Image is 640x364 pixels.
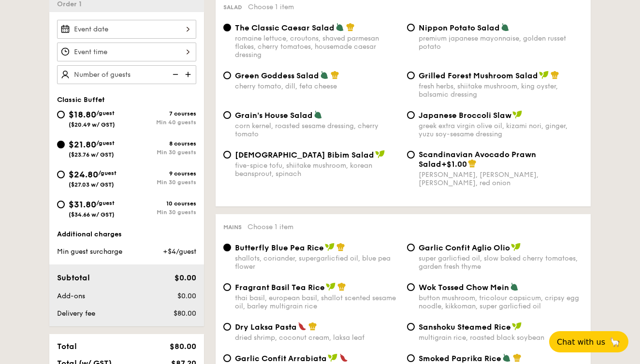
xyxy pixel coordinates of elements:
[419,111,511,120] span: Japanese Broccoli Slaw
[298,322,306,331] img: icon-spicy.37a8142b.svg
[223,72,231,79] input: Green Goddess Saladcherry tomato, dill, feta cheese
[419,243,510,252] span: Garlic Confit Aglio Olio
[223,244,231,251] input: Butterfly Blue Pea Riceshallots, coriander, supergarlicfied oil, blue pea flower
[127,170,196,177] div: 9 courses
[69,139,96,150] span: $21.80
[57,273,90,282] span: Subtotal
[235,334,399,342] div: dried shrimp, coconut cream, laksa leaf
[127,209,196,216] div: Min 30 guests
[308,322,317,331] img: icon-chef-hat.a58ddaea.svg
[57,201,65,208] input: $31.80/guest($34.66 w/ GST)10 coursesMin 30 guests
[175,273,196,282] span: $0.00
[512,322,522,331] img: icon-vegan.f8ff3823.svg
[57,342,77,351] span: Total
[163,248,196,256] span: +$4/guest
[235,243,324,252] span: Butterfly Blue Pea Rice
[127,149,196,156] div: Min 30 guests
[57,248,122,256] span: Min guest surcharge
[235,122,399,138] div: corn kernel, roasted sesame dressing, cherry tomato
[174,309,196,318] span: $80.00
[419,82,583,99] div: fresh herbs, shiitake mushroom, king oyster, balsamic dressing
[57,171,65,178] input: $24.80/guest($27.03 w/ GST)9 coursesMin 30 guests
[336,243,345,251] img: icon-chef-hat.a58ddaea.svg
[96,200,115,206] span: /guest
[98,170,116,176] span: /guest
[419,294,583,310] div: button mushroom, tricolour capsicum, cripsy egg noodle, kikkoman, super garlicfied oil
[235,283,325,292] span: Fragrant Basil Tea Rice
[127,179,196,186] div: Min 30 guests
[223,323,231,331] input: Dry Laksa Pastadried shrimp, coconut cream, laksa leaf
[167,65,182,84] img: icon-reduce.1d2dbef1.svg
[419,150,536,169] span: Scandinavian Avocado Prawn Salad
[235,254,399,271] div: shallots, coriander, supergarlicfied oil, blue pea flower
[326,282,335,291] img: icon-vegan.f8ff3823.svg
[325,243,335,251] img: icon-vegan.f8ff3823.svg
[407,72,415,79] input: Grilled Forest Mushroom Saladfresh herbs, shiitake mushroom, king oyster, balsamic dressing
[235,23,335,32] span: The Classic Caesar Salad
[335,23,344,31] img: icon-vegetarian.fe4039eb.svg
[57,43,196,61] input: Event time
[512,110,522,119] img: icon-vegan.f8ff3823.svg
[407,283,415,291] input: Wok Tossed Chow Meinbutton mushroom, tricolour capsicum, cripsy egg noodle, kikkoman, super garli...
[223,224,242,231] span: Mains
[314,110,322,119] img: icon-vegetarian.fe4039eb.svg
[346,23,355,31] img: icon-chef-hat.a58ddaea.svg
[513,353,522,362] img: icon-chef-hat.a58ddaea.svg
[235,71,319,80] span: Green Goddess Salad
[57,96,105,104] span: Classic Buffet
[539,71,549,79] img: icon-vegan.f8ff3823.svg
[96,140,115,146] span: /guest
[337,282,346,291] img: icon-chef-hat.a58ddaea.svg
[510,282,519,291] img: icon-vegetarian.fe4039eb.svg
[375,150,385,159] img: icon-vegan.f8ff3823.svg
[69,151,114,158] span: ($23.76 w/ GST)
[57,65,196,84] input: Number of guests
[235,294,399,310] div: thai basil, european basil, shallot scented sesame oil, barley multigrain rice
[419,122,583,138] div: greek extra virgin olive oil, kizami nori, ginger, yuzu soy-sesame dressing
[69,211,115,218] span: ($34.66 w/ GST)
[419,23,500,32] span: Nippon Potato Salad
[57,309,95,318] span: Delivery fee
[223,283,231,291] input: Fragrant Basil Tea Ricethai basil, european basil, shallot scented sesame oil, barley multigrain ...
[557,337,605,347] span: Chat with us
[235,161,399,178] div: five-spice tofu, shiitake mushroom, korean beansprout, spinach
[407,354,415,362] input: Smoked Paprika Riceturmeric baked rice, smokey sweet paprika, tri-colour capsicum
[223,4,242,11] span: Salad
[223,151,231,159] input: [DEMOGRAPHIC_DATA] Bibim Saladfive-spice tofu, shiitake mushroom, korean beansprout, spinach
[551,71,559,79] img: icon-chef-hat.a58ddaea.svg
[69,169,98,180] span: $24.80
[419,354,501,363] span: Smoked Paprika Rice
[57,111,65,118] input: $18.80/guest($20.49 w/ GST)7 coursesMin 40 guests
[419,283,509,292] span: Wok Tossed Chow Mein
[549,331,628,352] button: Chat with us🦙
[235,150,374,160] span: [DEMOGRAPHIC_DATA] Bibim Salad
[57,230,196,239] div: Additional charges
[468,159,477,168] img: icon-chef-hat.a58ddaea.svg
[235,322,297,332] span: Dry Laksa Pasta
[235,354,327,363] span: Garlic Confit Arrabiata
[69,181,114,188] span: ($27.03 w/ GST)
[407,111,415,119] input: Japanese Broccoli Slawgreek extra virgin olive oil, kizami nori, ginger, yuzu soy-sesame dressing
[419,34,583,51] div: premium japanese mayonnaise, golden russet potato
[339,353,348,362] img: icon-spicy.37a8142b.svg
[501,23,509,31] img: icon-vegetarian.fe4039eb.svg
[248,3,294,11] span: Choose 1 item
[223,111,231,119] input: Grain's House Saladcorn kernel, roasted sesame dressing, cherry tomato
[69,109,96,120] span: $18.80
[247,223,293,231] span: Choose 1 item
[127,110,196,117] div: 7 courses
[407,244,415,251] input: Garlic Confit Aglio Oliosuper garlicfied oil, slow baked cherry tomatoes, garden fresh thyme
[57,20,196,39] input: Event date
[328,353,337,362] img: icon-vegan.f8ff3823.svg
[235,111,313,120] span: Grain's House Salad
[235,82,399,90] div: cherry tomato, dill, feta cheese
[407,24,415,31] input: Nippon Potato Saladpremium japanese mayonnaise, golden russet potato
[127,119,196,126] div: Min 40 guests
[331,71,339,79] img: icon-chef-hat.a58ddaea.svg
[407,151,415,159] input: Scandinavian Avocado Prawn Salad+$1.00[PERSON_NAME], [PERSON_NAME], [PERSON_NAME], red onion
[177,292,196,300] span: $0.00
[419,254,583,271] div: super garlicfied oil, slow baked cherry tomatoes, garden fresh thyme
[419,334,583,342] div: multigrain rice, roasted black soybean
[502,353,511,362] img: icon-vegetarian.fe4039eb.svg
[320,71,329,79] img: icon-vegetarian.fe4039eb.svg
